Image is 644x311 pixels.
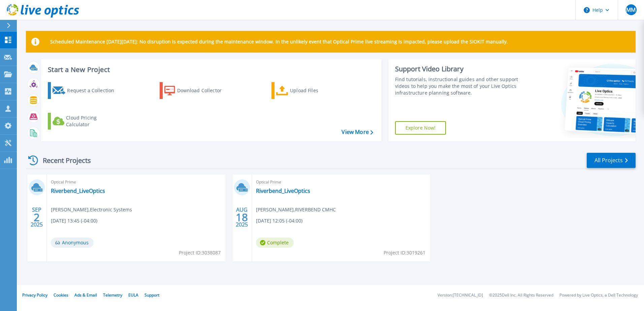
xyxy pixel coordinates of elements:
[271,82,347,99] a: Upload Files
[256,178,427,186] span: Optical Prime
[103,292,122,298] a: Telemetry
[256,206,336,213] span: [PERSON_NAME] , RIVERBEND CMHC
[626,7,636,12] span: MM
[179,249,221,256] span: Project ID: 3038087
[48,82,123,99] a: Request a Collection
[559,293,638,298] li: Powered by Live Optics, a Dell Technology
[74,292,97,298] a: Ads & Email
[236,214,248,220] span: 18
[256,217,302,224] span: [DATE] 12:05 (-04:00)
[128,292,138,298] a: EULA
[22,292,47,298] a: Privacy Policy
[51,187,105,194] a: Riverbend_LiveOptics
[489,293,553,298] li: © 2025 Dell Inc. All Rights Reserved
[144,292,159,298] a: Support
[256,238,294,248] span: Complete
[342,129,373,135] a: View More
[48,113,123,130] a: Cloud Pricing Calculator
[54,292,68,298] a: Cookies
[395,121,446,135] a: Explore Now!
[50,39,508,44] p: Scheduled Maintenance [DATE][DATE]: No disruption is expected during the maintenance window. In t...
[26,152,100,169] div: Recent Projects
[51,217,97,224] span: [DATE] 13:45 (-04:00)
[438,293,483,298] li: Version: [TECHNICAL_ID]
[395,76,521,96] div: Find tutorials, instructional guides and other support videos to help you make the most of your L...
[34,214,40,220] span: 2
[235,205,248,230] div: AUG 2025
[587,153,636,168] a: All Projects
[30,205,43,230] div: SEP 2025
[384,249,425,256] span: Project ID: 3019261
[177,84,231,97] div: Download Collector
[160,82,235,99] a: Download Collector
[48,66,373,73] h3: Start a New Project
[51,238,94,248] span: Anonymous
[66,114,120,128] div: Cloud Pricing Calculator
[51,178,222,186] span: Optical Prime
[67,84,121,97] div: Request a Collection
[395,65,521,73] div: Support Video Library
[51,206,132,213] span: [PERSON_NAME] , Electronic Systems
[290,84,344,97] div: Upload Files
[256,187,310,194] a: Riverbend_LiveOptics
